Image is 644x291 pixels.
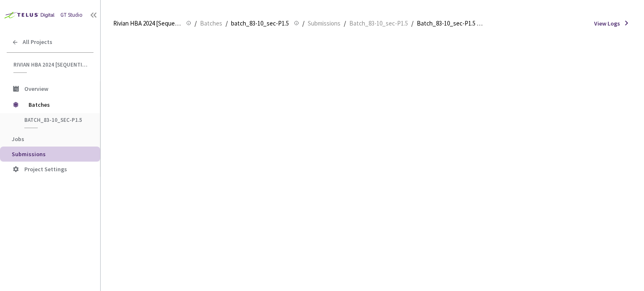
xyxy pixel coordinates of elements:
a: Submissions [306,18,342,28]
a: Batch_83-10_sec-P1.5 [348,18,410,28]
span: Overview [24,85,48,93]
span: batch_83-10_sec-P1.5 [231,18,289,28]
div: GT Studio [60,11,83,19]
span: Batches [200,18,222,28]
span: Submissions [12,150,46,158]
span: Rivian HBA 2024 [Sequential] [113,18,181,28]
span: Rivian HBA 2024 [Sequential] [13,61,88,68]
span: Project Settings [24,165,67,173]
li: / [302,18,304,28]
span: Jobs [12,135,24,143]
li: / [411,18,413,28]
a: Batches [198,18,224,28]
span: batch_83-10_sec-P1.5 [24,116,86,124]
span: Batch_83-10_sec-P1.5 [349,18,408,28]
span: View Logs [594,19,620,28]
li: / [195,18,197,28]
span: All Projects [23,39,52,46]
span: Submissions [308,18,340,28]
span: Batch_83-10_sec-P1.5 QC - [DATE] [417,18,485,28]
li: / [226,18,228,28]
li: / [344,18,346,28]
span: Batches [29,96,86,113]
